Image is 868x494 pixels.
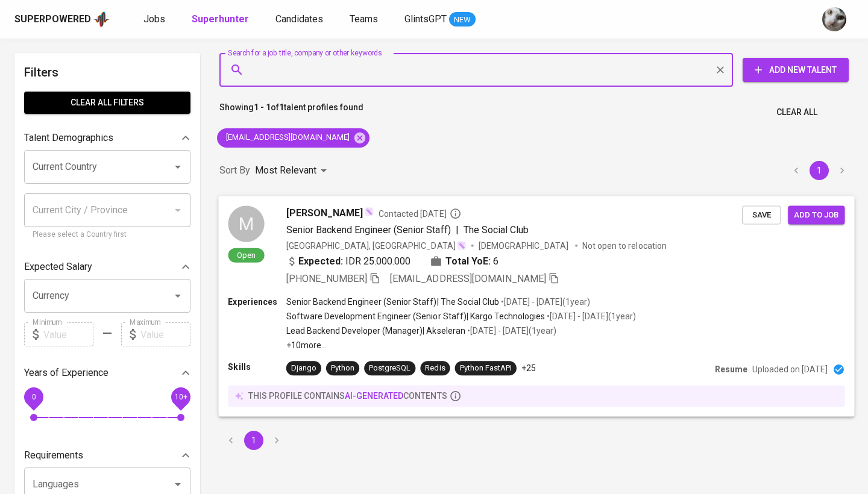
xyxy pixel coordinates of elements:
p: Please select a Country first [33,229,182,241]
p: Skills [228,361,286,373]
span: Contacted [DATE] [379,207,461,219]
p: this profile contains contents [248,390,447,402]
span: Add to job [794,208,838,222]
div: [EMAIL_ADDRESS][DOMAIN_NAME] [217,128,370,148]
span: [EMAIL_ADDRESS][DOMAIN_NAME] [217,132,357,143]
div: IDR 25.000.000 [286,254,411,268]
span: Teams [350,13,378,25]
img: magic_wand.svg [457,240,467,250]
p: Sort By [219,163,250,178]
a: Candidates [275,12,325,27]
div: Superpowered [14,13,91,27]
img: app logo [93,10,110,28]
div: [GEOGRAPHIC_DATA], [GEOGRAPHIC_DATA] [286,239,467,251]
p: Experiences [228,295,286,307]
p: Showing of talent profiles found [219,101,363,123]
div: Expected Salary [24,255,190,279]
p: • [DATE] - [DATE] ( 1 year ) [499,295,590,307]
input: Value [140,322,190,346]
img: tharisa.rizky@glints.com [822,7,846,31]
span: Jobs [143,13,165,25]
span: Candidates [275,13,323,25]
button: Open [169,476,186,493]
div: Requirements [24,443,190,467]
button: Open [169,158,186,175]
p: Expected Salary [24,260,92,274]
a: Superpoweredapp logo [14,10,110,28]
button: Clear [712,61,729,78]
span: GlintsGPT [404,13,447,25]
span: NEW [449,14,476,26]
p: +25 [521,362,536,374]
span: 10+ [174,393,187,401]
p: Uploaded on [DATE] [752,363,828,375]
span: Senior Backend Engineer (Senior Staff) [286,224,451,235]
a: Superhunter [192,12,251,27]
span: 0 [31,393,36,401]
div: M [228,205,264,242]
span: [EMAIL_ADDRESS][DOMAIN_NAME] [390,272,546,284]
span: Clear All filters [34,95,181,110]
p: • [DATE] - [DATE] ( 1 year ) [465,325,556,337]
div: Most Relevant [255,160,331,182]
p: Requirements [24,448,83,463]
button: Clear All filters [24,92,190,114]
span: | [456,222,459,237]
p: Lead Backend Developer (Manager) | Akseleran [286,325,465,337]
p: Resume [715,363,747,375]
nav: pagination navigation [785,161,854,180]
img: magic_wand.svg [364,207,374,216]
b: 1 [279,102,284,112]
p: Senior Backend Engineer (Senior Staff) | The Social Club [286,295,499,307]
p: Years of Experience [24,366,108,380]
button: page 1 [244,431,263,450]
span: [PHONE_NUMBER] [286,272,367,284]
span: Clear All [776,105,817,120]
button: Save [742,205,781,224]
span: Open [232,249,260,260]
nav: pagination navigation [219,431,288,450]
div: Django [291,363,316,374]
button: page 1 [810,161,829,180]
p: Software Development Engineer (Senior Staff) | Kargo Technologies [286,310,545,322]
p: Most Relevant [255,163,316,178]
a: GlintsGPT NEW [404,12,476,27]
span: The Social Club [464,224,529,235]
input: Value [43,322,93,346]
p: Not open to relocation [582,239,666,251]
span: Save [748,208,775,222]
b: Total YoE: [445,254,491,268]
button: Clear All [772,101,822,123]
h6: Filters [24,63,190,82]
button: Add New Talent [743,58,849,82]
div: Python FastAPI [460,363,512,374]
p: • [DATE] - [DATE] ( 1 year ) [545,310,636,322]
div: Redis [425,363,445,374]
span: [PERSON_NAME] [286,205,363,220]
svg: By Batam recruiter [450,207,462,219]
div: PostgreSQL [369,363,410,374]
div: Years of Experience [24,361,190,385]
div: Python [331,363,354,374]
button: Open [169,287,186,304]
span: [DEMOGRAPHIC_DATA] [479,239,570,251]
p: +10 more ... [286,339,637,351]
button: Add to job [788,205,844,224]
b: Superhunter [192,13,249,25]
a: MOpen[PERSON_NAME]Contacted [DATE]Senior Backend Engineer (Senior Staff)|The Social Club[GEOGRAPH... [219,196,854,416]
b: 1 - 1 [254,102,271,112]
span: AI-generated [345,391,403,401]
b: Expected: [298,254,343,268]
div: Talent Demographics [24,126,190,150]
a: Teams [350,12,380,27]
a: Jobs [143,12,168,27]
span: Add New Talent [752,63,839,78]
span: 6 [493,254,498,268]
p: Talent Demographics [24,131,113,145]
